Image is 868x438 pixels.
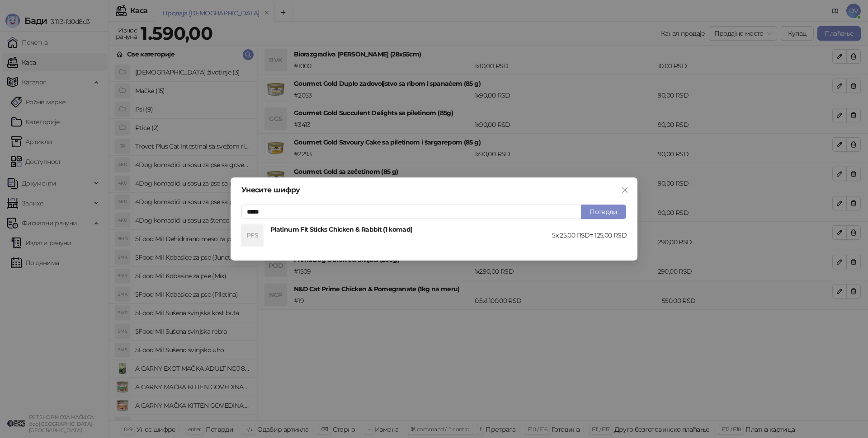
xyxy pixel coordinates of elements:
div: 5 x 25,00 RSD = 125,00 RSD [552,230,627,240]
div: PFS [241,224,263,246]
span: Close [618,186,632,194]
div: Унесите шифру [241,186,627,194]
button: Close [618,183,632,197]
span: close [621,186,628,194]
button: Потврди [581,205,626,219]
h4: Platinum Fit Sticks Chicken & Rabbit (1 komad) [270,224,552,234]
